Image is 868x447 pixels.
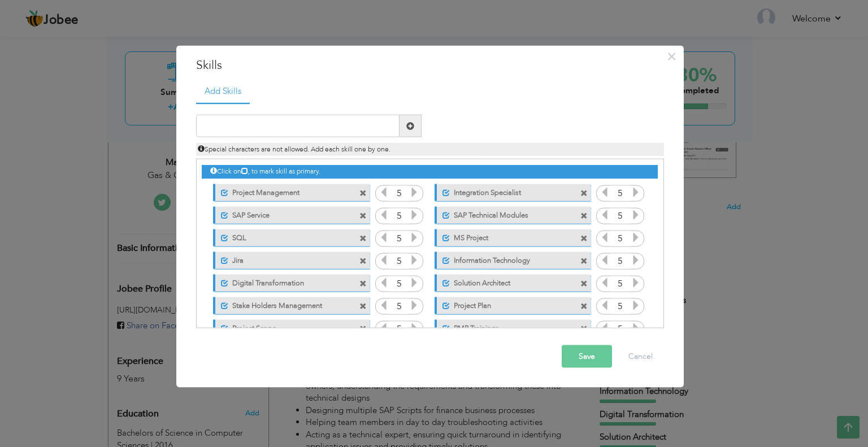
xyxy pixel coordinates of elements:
label: Information Technology [450,251,562,266]
label: SAP Technical Modules [450,206,562,220]
h3: Skills [196,57,664,73]
label: SQL [228,229,341,243]
label: Jira [228,251,341,266]
label: Integration Specialist [450,184,562,198]
label: Project Scope [228,319,341,333]
div: Click on , to mark skill as primary. [202,165,657,178]
label: PMP Trainings [450,319,562,333]
label: Project Plan [450,297,562,311]
button: Cancel [617,345,664,368]
span: × [667,46,676,66]
button: Close [663,47,681,65]
label: MS Project [450,229,562,243]
a: Add Skills [196,79,250,104]
label: Solution Architect [450,274,562,288]
span: Special characters are not allowed. Add each skill one by one. [198,145,390,154]
label: Stake Holders Management [228,297,341,311]
label: Digital Transformation [228,274,341,288]
button: Save [562,345,612,368]
label: Project Management [228,184,341,198]
label: SAP Service [228,206,341,220]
